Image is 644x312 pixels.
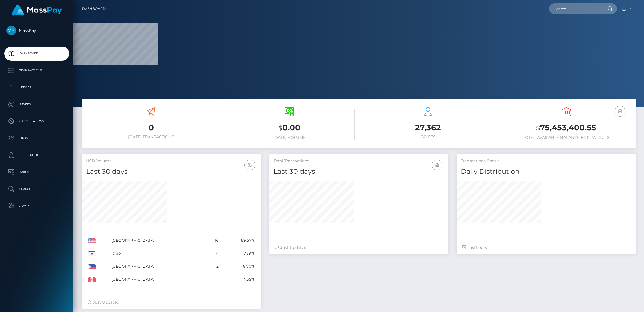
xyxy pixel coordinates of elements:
a: Dashboard [4,47,69,61]
h5: Total Transactions [274,158,444,164]
a: Search [4,182,69,196]
a: Transactions [4,63,69,78]
h6: [DATE] Transactions [86,135,216,139]
td: 17.39% [221,247,256,260]
td: 1 [205,273,221,286]
p: Payees [6,100,67,109]
a: Payees [4,97,69,111]
img: IL.png [88,251,96,256]
h4: Last 30 days [86,167,257,177]
img: MassPay Logo [12,5,62,16]
div: Just Updated [275,245,443,251]
td: 2 [205,260,221,273]
p: Admin [6,202,67,210]
span: MassPay [4,28,69,33]
td: [GEOGRAPHIC_DATA] [110,234,205,247]
div: Last hours [462,245,630,251]
h3: 75,453,400.55 [501,122,631,134]
img: CA.png [88,277,96,282]
a: Dashboard [82,3,106,15]
p: Search [6,185,67,193]
img: US.png [88,238,96,243]
p: Transactions [6,66,67,75]
td: 8.70% [221,260,256,273]
small: $ [536,124,540,132]
p: Dashboard [6,49,67,58]
h4: Daily Distribution [461,167,631,177]
img: MassPay [6,26,16,35]
h5: Transactions Status [461,158,631,164]
a: Links [4,131,69,145]
a: Cancellations [4,114,69,128]
a: Taxes [4,165,69,179]
h5: USD Volume [86,158,257,164]
small: $ [278,124,282,132]
td: [GEOGRAPHIC_DATA] [110,273,205,286]
div: Just Updated [88,299,255,305]
td: [GEOGRAPHIC_DATA] [110,260,205,273]
h4: Last 30 days [274,167,444,177]
h3: 0.00 [224,122,354,134]
p: Cancellations [6,117,67,126]
h3: 27,362 [363,122,493,133]
td: 4.35% [221,273,256,286]
p: Taxes [6,168,67,176]
input: Search... [549,3,602,14]
p: Ledger [6,83,67,92]
td: 69.57% [221,234,256,247]
h6: [DATE] Volume [224,135,354,140]
td: 4 [205,247,221,260]
img: PH.png [88,264,96,269]
a: Admin [4,199,69,213]
p: User Profile [6,151,67,159]
td: 16 [205,234,221,247]
h3: 0 [86,122,216,133]
p: Links [6,134,67,142]
a: User Profile [4,148,69,162]
td: Israel [110,247,205,260]
h6: Payees [363,135,493,139]
h6: Total Available Balance for Payouts [501,135,631,140]
a: Ledger [4,80,69,95]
